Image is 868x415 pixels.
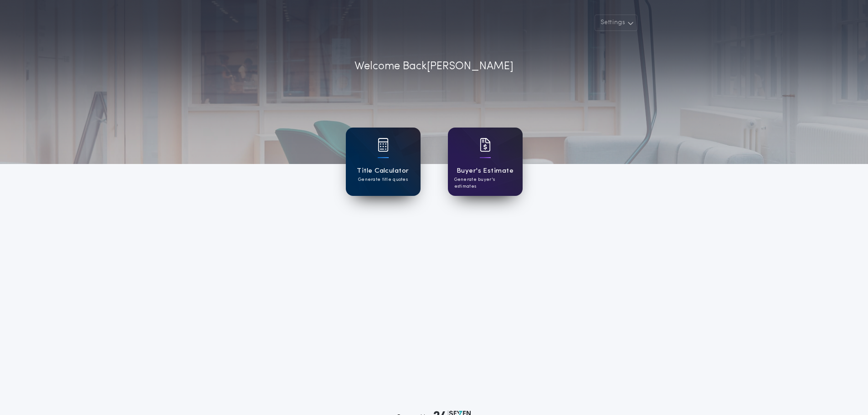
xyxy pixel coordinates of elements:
[454,176,516,190] p: Generate buyer's estimates
[378,138,389,152] img: card icon
[595,15,637,31] button: Settings
[357,166,409,176] h1: Title Calculator
[358,176,408,183] p: Generate title quotes
[354,58,514,75] p: Welcome Back [PERSON_NAME]
[346,128,421,196] a: card iconTitle CalculatorGenerate title quotes
[457,166,514,176] h1: Buyer's Estimate
[448,128,523,196] a: card iconBuyer's EstimateGenerate buyer's estimates
[480,138,491,152] img: card icon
